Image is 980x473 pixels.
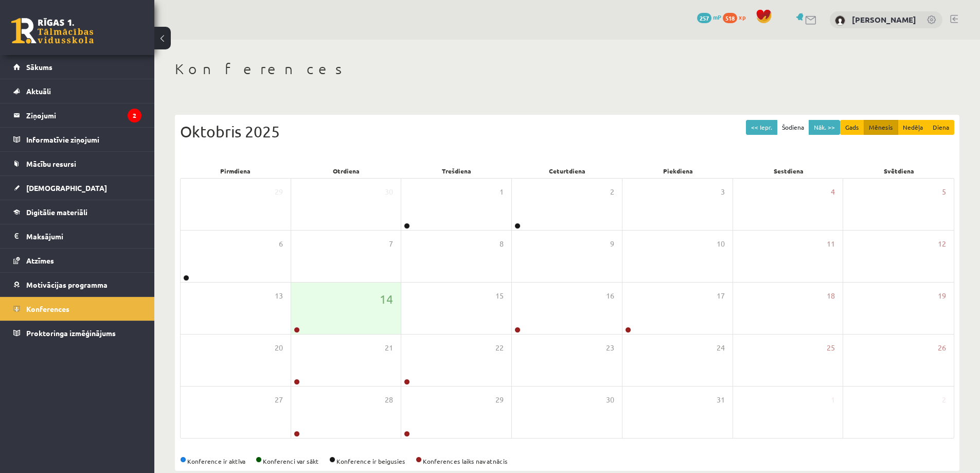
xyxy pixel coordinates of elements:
[898,120,928,135] button: Nedēļa
[13,224,141,248] a: Maksājumi
[26,280,108,289] span: Motivācijas programma
[13,297,141,321] a: Konferences
[864,120,898,135] button: Mēnesis
[275,290,283,302] span: 13
[401,164,512,178] div: Trešdiena
[697,13,711,23] span: 257
[175,60,959,78] h1: Konferences
[13,128,141,151] a: Informatīvie ziņojumi
[721,186,725,198] span: 3
[128,109,141,122] i: 2
[942,394,946,406] span: 2
[13,249,141,272] a: Atzīmes
[938,342,946,354] span: 26
[495,394,504,406] span: 29
[844,164,954,178] div: Svētdiena
[942,186,946,198] span: 5
[495,290,504,302] span: 15
[13,79,141,103] a: Aktuāli
[733,164,844,178] div: Sestdiena
[275,186,283,198] span: 29
[840,120,864,135] button: Gads
[512,164,622,178] div: Ceturtdiena
[606,342,614,354] span: 23
[717,394,725,406] span: 31
[180,120,954,143] div: Oktobris 2025
[279,238,283,250] span: 6
[275,342,283,354] span: 20
[275,394,283,406] span: 27
[291,164,401,178] div: Otrdiena
[809,120,840,135] button: Nāk. >>
[827,238,835,250] span: 11
[26,207,87,217] span: Digitālie materiāli
[777,120,809,135] button: Šodiena
[938,238,946,250] span: 12
[928,120,954,135] button: Diena
[26,128,141,151] legend: Informatīvie ziņojumi
[717,342,725,354] span: 24
[938,290,946,302] span: 19
[26,62,52,72] span: Sākums
[835,15,845,26] img: Viktorija Romulāne
[26,103,141,127] legend: Ziņojumi
[26,86,51,96] span: Aktuāli
[13,176,141,200] a: [DEMOGRAPHIC_DATA]
[11,18,94,44] a: Rīgas 1. Tālmācības vidusskola
[26,304,69,313] span: Konferences
[500,186,504,198] span: 1
[13,55,141,79] a: Sākums
[622,164,733,178] div: Piekdiena
[13,103,141,127] a: Ziņojumi2
[26,224,141,248] legend: Maksājumi
[713,13,721,21] span: mP
[831,186,835,198] span: 4
[852,14,916,25] a: [PERSON_NAME]
[389,238,393,250] span: 7
[717,290,725,302] span: 17
[723,13,737,23] span: 518
[13,273,141,296] a: Motivācijas programma
[26,159,76,168] span: Mācību resursi
[739,13,745,21] span: xp
[13,200,141,224] a: Digitālie materiāli
[827,290,835,302] span: 18
[500,238,504,250] span: 8
[717,238,725,250] span: 10
[610,238,614,250] span: 9
[723,13,751,21] a: 518 xp
[13,321,141,345] a: Proktoringa izmēģinājums
[26,328,116,338] span: Proktoringa izmēģinājums
[495,342,504,354] span: 22
[606,394,614,406] span: 30
[385,394,393,406] span: 28
[827,342,835,354] span: 25
[180,457,954,466] div: Konference ir aktīva Konferenci var sākt Konference ir beigusies Konferences laiks nav atnācis
[26,183,107,192] span: [DEMOGRAPHIC_DATA]
[380,290,393,308] span: 14
[180,164,291,178] div: Pirmdiena
[13,152,141,176] a: Mācību resursi
[26,256,54,265] span: Atzīmes
[385,342,393,354] span: 21
[610,186,614,198] span: 2
[606,290,614,302] span: 16
[697,13,721,21] a: 257 mP
[746,120,777,135] button: << Iepr.
[831,394,835,406] span: 1
[385,186,393,198] span: 30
